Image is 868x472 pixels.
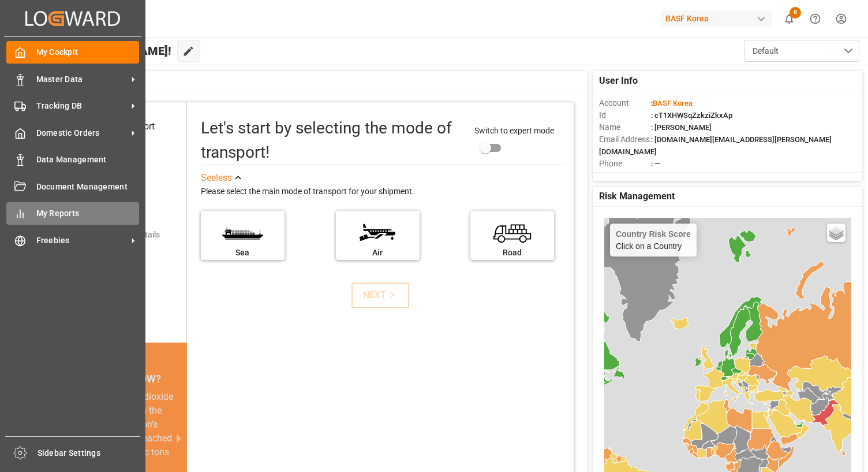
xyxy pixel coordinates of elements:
[201,171,232,185] div: See less
[599,121,651,133] span: Name
[651,99,693,107] span: :
[599,158,651,170] span: Phone
[599,189,675,203] span: Risk Management
[36,100,128,112] span: Tracking DB
[36,207,140,220] span: My Reports
[599,109,651,121] span: Id
[342,247,414,259] div: Air
[599,97,651,109] span: Account
[47,40,171,62] span: Hello [PERSON_NAME]!
[827,224,845,242] a: Layers
[36,154,140,166] span: Data Management
[363,288,398,302] div: NEXT
[38,447,141,459] span: Sidebar Settings
[201,185,566,199] div: Please select the main mode of transport for your shipment.
[207,247,279,259] div: Sea
[616,229,691,251] div: Click on a Country
[6,148,139,171] a: Data Management
[351,283,409,308] button: NEXT
[653,99,693,107] span: BASF Korea
[201,116,463,165] div: Let's start by selecting the mode of transport!
[651,172,680,180] span: : Shipper
[36,181,140,193] span: Document Management
[599,133,651,146] span: Email Address
[6,202,139,225] a: My Reports
[6,175,139,198] a: Document Management
[6,41,139,64] a: My Cockpit
[661,8,776,29] button: BASF Korea
[36,46,140,58] span: My Cockpit
[651,159,660,168] span: : —
[474,126,554,135] span: Switch to expert mode
[599,135,832,156] span: : [DOMAIN_NAME][EMAIL_ADDRESS][PERSON_NAME][DOMAIN_NAME]
[599,74,638,88] span: User Info
[599,170,651,182] span: Account Type
[790,7,801,18] span: 8
[753,45,779,57] span: Default
[651,123,712,132] span: : [PERSON_NAME]
[744,40,859,62] button: open menu
[661,10,772,27] div: BASF Korea
[36,127,128,139] span: Domestic Orders
[651,111,732,120] span: : cT1XHWSqZzkziZkxAp
[802,6,828,32] button: Help Center
[776,6,802,32] button: show 8 new notifications
[36,73,128,86] span: Master Data
[616,229,691,239] h4: Country Risk Score
[476,247,548,259] div: Road
[36,235,128,247] span: Freebies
